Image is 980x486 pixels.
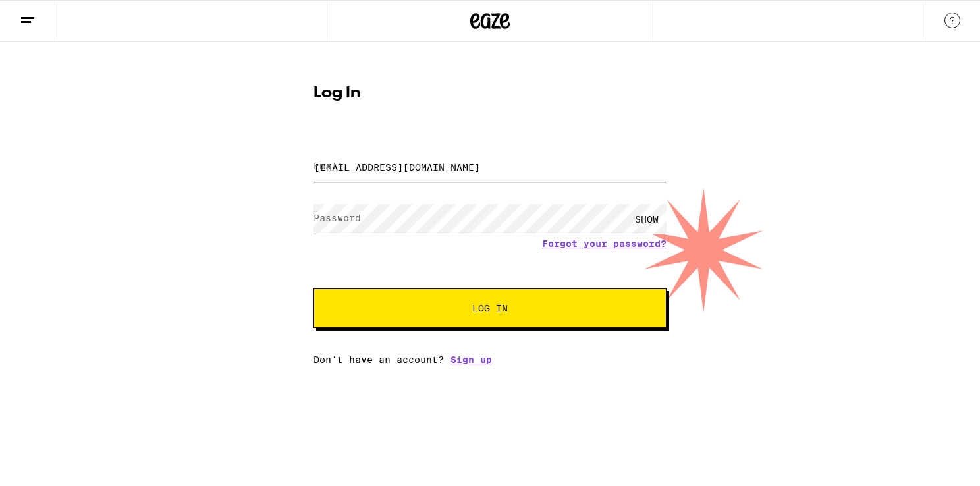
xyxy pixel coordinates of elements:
[313,161,343,171] label: Email
[313,288,667,328] button: Log In
[472,304,508,313] span: Log In
[8,9,95,20] span: Hi. Need any help?
[313,152,667,182] input: Email
[627,204,667,234] div: SHOW
[450,354,492,365] a: Sign up
[313,354,667,365] div: Don't have an account?
[313,86,667,101] h1: Log In
[542,238,667,249] a: Forgot your password?
[313,213,361,223] label: Password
